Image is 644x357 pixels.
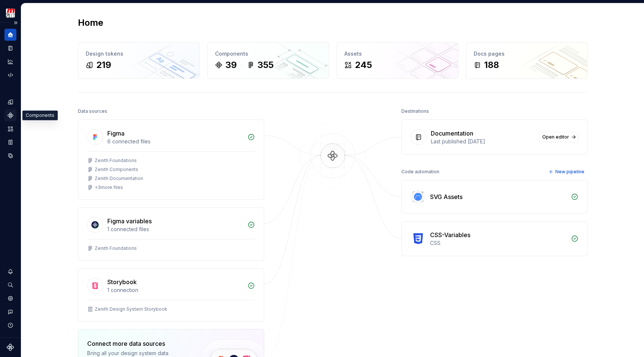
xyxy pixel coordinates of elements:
div: CSS [430,239,566,247]
a: Storybook1 connectionZenith Design System Storybook [78,268,264,322]
a: Figma6 connected filesZenith FoundationsZenith ComponentsZenith Documentation+3more files [78,119,264,200]
div: Figma variables [107,217,152,226]
div: 6 connected files [107,138,243,145]
div: Connect more data sources [87,339,188,348]
div: 1 connection [107,286,243,294]
span: New pipeline [555,169,584,175]
div: Data sources [78,106,107,117]
div: + 3 more files [95,184,123,190]
a: Documentation [4,42,16,54]
a: Assets245 [337,42,458,79]
div: Design tokens [86,50,192,58]
a: Analytics [4,56,16,68]
button: New pipeline [546,167,588,177]
div: 1 connected files [107,226,243,233]
div: 39 [225,59,237,71]
div: Storybook [107,277,137,286]
div: Assets [344,50,451,58]
a: Home [4,29,16,41]
svg: Supernova Logo [7,344,14,351]
a: Code automation [4,69,16,81]
a: Open editor [539,132,578,142]
button: Contact support [4,306,16,318]
div: 219 [96,59,111,71]
div: Zenith Design System Storybook [95,306,167,312]
a: Components39355 [207,42,329,79]
button: Notifications [4,266,16,277]
h2: Home [78,17,103,29]
div: Code automation [401,167,439,177]
button: Expand sidebar [10,18,21,28]
div: 188 [484,59,499,71]
a: Assets [4,123,16,135]
div: Zenith Foundations [95,245,137,251]
div: Components [215,50,321,58]
a: Design tokens219 [78,42,200,79]
div: 355 [258,59,274,71]
a: Components [4,109,16,121]
div: Destinations [401,106,429,117]
div: Zenith Foundations [95,158,137,164]
a: Figma variables1 connected filesZenith Foundations [78,207,264,261]
a: Data sources [4,150,16,162]
div: Documentation [431,129,473,138]
div: Zenith Components [95,167,138,173]
a: Storybook stories [4,136,16,148]
div: 245 [355,59,372,71]
div: SVG Assets [430,192,463,201]
div: Docs pages [474,50,580,58]
span: Open editor [542,134,569,140]
button: Search ⌘K [4,279,16,291]
img: e95d57dd-783c-4905-b3fc-0c5af85c8823.png [6,9,15,18]
div: Last published [DATE] [431,138,534,145]
div: CSS-Variables [430,230,470,239]
a: Design tokens [4,96,16,108]
div: Figma [107,129,124,138]
a: Docs pages188 [466,42,588,79]
div: Components [22,111,58,120]
a: Settings [4,292,16,304]
div: Zenith Documentation [95,176,143,181]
